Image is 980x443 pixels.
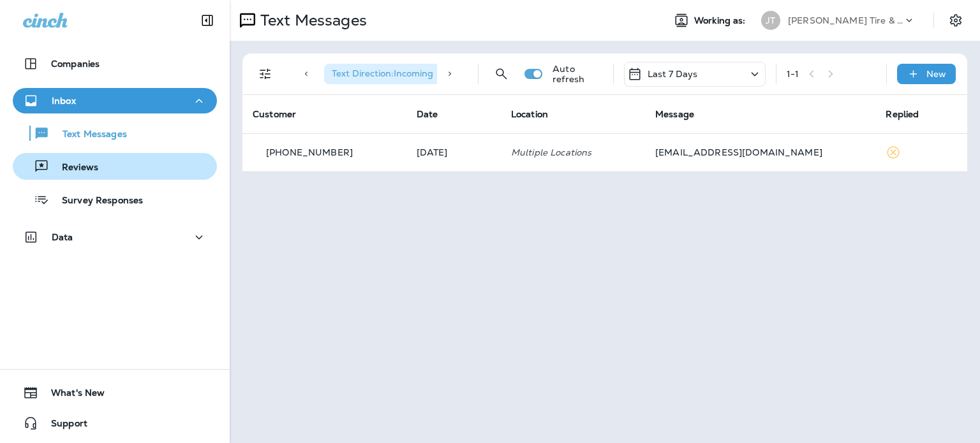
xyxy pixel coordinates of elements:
span: Location [511,108,548,120]
button: Survey Responses [13,186,217,213]
button: What's New [13,380,217,405]
span: Support [38,418,87,433]
p: Last 7 Days [648,69,698,79]
p: Text Messages [255,11,367,30]
p: Survey Responses [49,195,143,207]
button: Companies [13,51,217,76]
button: Reviews [13,153,217,180]
p: Sep 18, 2025 01:11 PM [417,147,491,157]
div: JT [761,11,780,30]
button: Search Messages [489,61,514,87]
p: Text Messages [50,129,127,141]
span: Replied [886,108,919,120]
button: Text Messages [13,120,217,147]
p: Reviews [49,162,98,174]
button: Filters [253,61,278,87]
button: Collapse Sidebar [189,8,225,33]
span: Text Direction : Incoming [332,68,433,79]
button: Data [13,224,217,250]
span: Date [417,108,438,120]
p: Multiple Locations [511,147,635,157]
span: What's New [38,388,105,403]
p: Auto refresh [553,64,602,84]
button: Inbox [13,88,217,113]
button: Support [13,410,217,436]
button: Settings [944,9,967,32]
p: [PERSON_NAME] Tire & Auto [788,15,903,25]
span: Customer [253,108,296,120]
span: Working as: [694,15,748,26]
span: Message [655,108,694,120]
div: jennerlanuzo1217@gmail.com [655,147,865,157]
p: Inbox [52,96,76,106]
p: Companies [51,59,100,69]
div: Text Direction:Incoming [324,64,454,84]
p: [PHONE_NUMBER] [266,147,353,157]
p: New [926,69,946,79]
div: 1 - 1 [787,69,799,79]
p: Data [52,232,73,242]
